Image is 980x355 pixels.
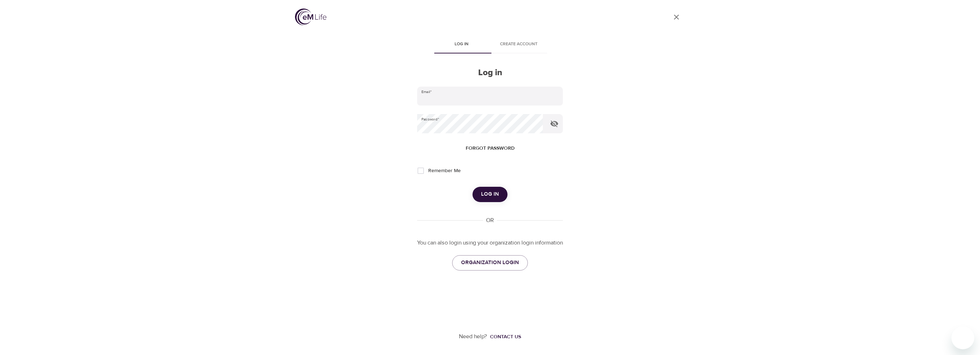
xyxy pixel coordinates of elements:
[295,9,326,25] img: logo
[494,41,543,48] span: Create account
[463,142,517,155] button: Forgot password
[459,333,487,341] p: Need help?
[951,326,974,349] iframe: Button to launch messaging window
[466,144,515,153] span: Forgot password
[417,68,563,78] h2: Log in
[490,333,521,340] div: Contact us
[472,187,507,202] button: Log in
[483,216,497,225] div: OR
[487,333,521,340] a: Contact us
[437,41,486,48] span: Log in
[668,9,685,26] a: close
[481,190,499,199] span: Log in
[417,36,563,53] div: disabled tabs example
[428,167,461,175] span: Remember Me
[452,255,528,270] a: ORGANIZATION LOGIN
[417,239,563,247] p: You can also login using your organization login information
[461,258,519,267] span: ORGANIZATION LOGIN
